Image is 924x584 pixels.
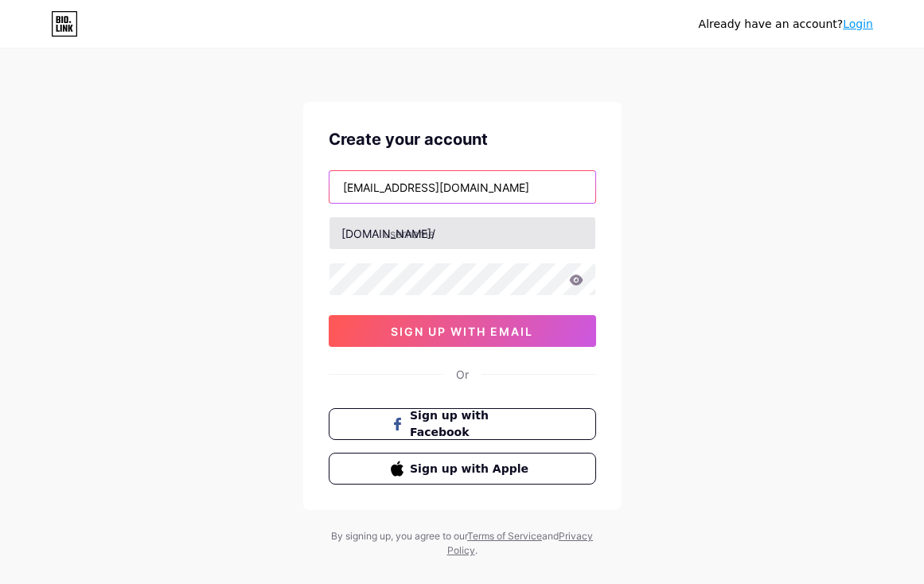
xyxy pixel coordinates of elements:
div: Already have an account? [699,16,873,33]
button: Sign up with Apple [329,453,596,485]
span: Sign up with Apple [410,461,533,477]
div: [DOMAIN_NAME]/ [341,225,435,242]
input: Email [329,171,595,203]
button: sign up with email [329,315,596,347]
input: username [329,217,595,249]
span: sign up with email [391,325,533,338]
div: Or [456,366,469,383]
a: Login [843,18,873,30]
a: Terms of Service [467,530,542,542]
div: By signing up, you agree to our and . [327,529,598,558]
div: Create your account [329,127,596,151]
button: Sign up with Facebook [329,408,596,440]
span: Sign up with Facebook [410,407,533,441]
